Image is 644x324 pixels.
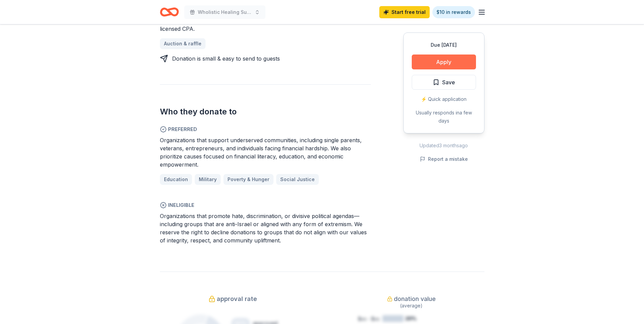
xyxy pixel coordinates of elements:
div: Updated 3 months ago [403,142,484,150]
a: Start free trial [379,6,430,18]
span: Organizations that promote hate, discrimination, or divisive political agendas—including groups t... [160,213,367,244]
div: (average) [338,302,484,310]
div: ⚡️ Quick application [412,95,476,103]
button: Apply [412,55,476,69]
a: Military [195,174,221,185]
span: Education [164,175,188,183]
span: Ineligible [160,201,371,209]
span: Military [199,175,217,183]
button: Report a mistake [420,155,468,163]
a: $10 in rewards [432,6,475,18]
tspan: $xx - $xx [358,316,380,322]
div: Usually responds in a few days [412,109,476,125]
a: Social Justice [276,174,319,185]
tspan: 20% [405,316,416,321]
span: approval rate [217,294,257,304]
div: Donation is small & easy to send to guests [172,55,280,63]
button: Wholistic Healing Summit [184,5,265,19]
h2: Who they donate to [160,106,371,117]
span: Poverty & Hunger [228,175,269,183]
button: Save [412,75,476,90]
span: Preferred [160,125,371,133]
span: Save [442,78,455,87]
span: donation value [394,294,436,304]
a: Poverty & Hunger [223,174,273,185]
a: Education [160,174,192,185]
a: Auction & raffle [160,38,206,49]
span: Social Justice [280,175,315,183]
span: Wholistic Healing Summit [198,8,252,16]
a: Home [160,4,179,20]
span: Organizations that support underserved communities, including single parents, veterans, entrepren... [160,137,362,168]
div: Due [DATE] [412,41,476,49]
